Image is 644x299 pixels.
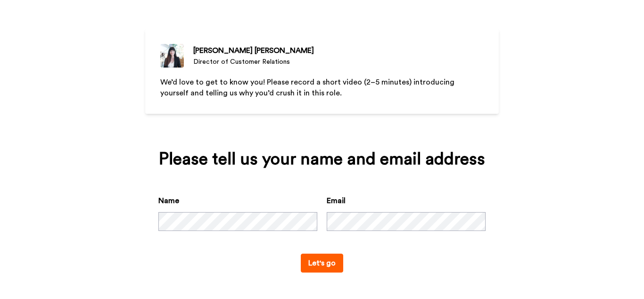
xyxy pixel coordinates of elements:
[158,150,486,169] div: Please tell us your name and email address
[160,78,456,97] span: We’d love to get to know you! Please record a short video (2–5 minutes) introducing yourself and ...
[193,57,314,67] div: Director of Customer Relations
[160,44,184,68] img: Director of Customer Relations
[193,45,314,56] div: [PERSON_NAME] [PERSON_NAME]
[327,195,346,206] label: Email
[301,254,343,273] button: Let's go
[158,195,179,206] label: Name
